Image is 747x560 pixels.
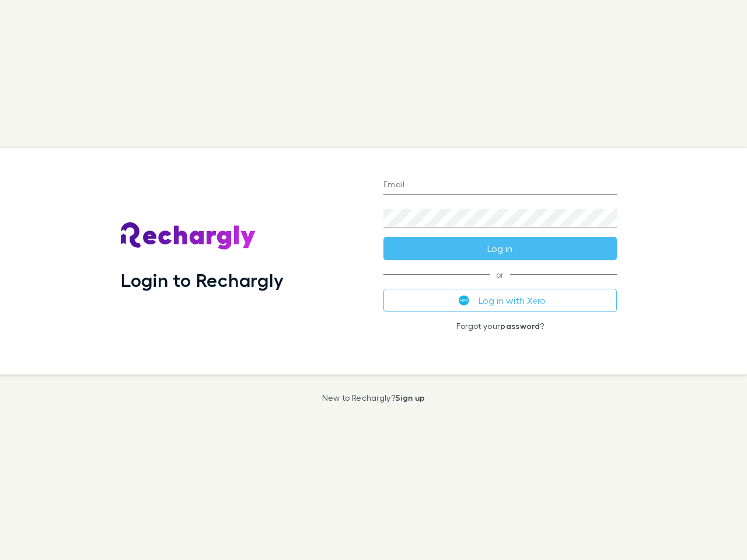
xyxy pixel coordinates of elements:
h1: Login to Rechargly [121,269,284,291]
span: or [383,274,617,275]
a: password [500,321,540,331]
p: Forgot your ? [383,321,617,331]
button: Log in with Xero [383,289,617,312]
p: New to Rechargly? [322,393,425,402]
img: Xero's logo [459,295,469,306]
button: Log in [383,237,617,260]
img: Rechargly's Logo [121,222,256,250]
a: Sign up [395,393,425,402]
